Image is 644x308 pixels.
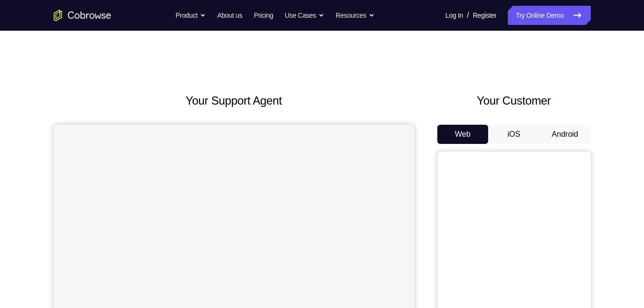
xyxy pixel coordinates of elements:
[473,6,496,25] a: Register
[336,6,375,25] button: Resources
[176,6,206,25] button: Product
[539,125,591,144] button: Android
[254,6,273,25] a: Pricing
[445,6,463,25] a: Log In
[437,125,489,144] button: Web
[437,92,591,109] h2: Your Customer
[467,10,469,21] span: /
[54,92,414,109] h2: Your Support Agent
[217,6,242,25] a: About us
[488,125,539,144] button: iOS
[285,6,324,25] button: Use Cases
[508,6,590,25] a: Try Online Demo
[54,10,111,21] a: Go to the home page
